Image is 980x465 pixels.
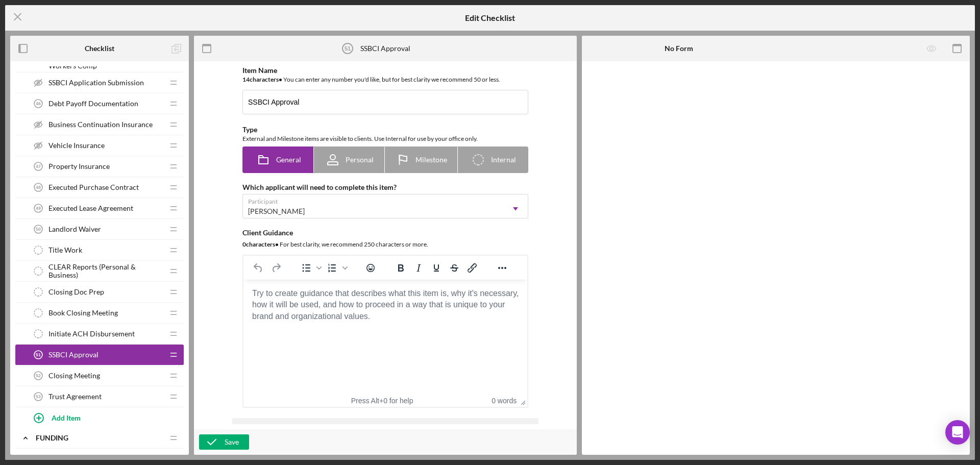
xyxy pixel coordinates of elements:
tspan: 47 [36,164,41,169]
tspan: 51 [345,45,351,52]
div: [PERSON_NAME] [248,207,305,215]
span: Internal [491,156,516,164]
div: Numbered list [324,261,349,275]
button: Redo [267,261,285,275]
div: Open Intercom Messenger [945,420,970,445]
h5: Edit Checklist [465,13,515,22]
div: Save [225,434,239,450]
tspan: 53 [36,394,41,399]
span: SSBCI Application Submission [48,79,144,87]
div: Client Guidance [242,229,528,237]
tspan: 48 [36,185,41,190]
span: Milestone [415,156,447,164]
button: 0 words [492,397,517,405]
tspan: 52 [36,373,41,378]
tspan: 46 [36,101,41,106]
b: 0 character s • [242,240,279,248]
button: Emojis [362,261,379,275]
div: Press the Up and Down arrow keys to resize the editor. [517,394,527,407]
button: Strikethrough [446,261,463,275]
button: Add Item [26,407,184,428]
button: Reveal or hide additional toolbar items [494,261,511,275]
tspan: 50 [36,227,41,232]
div: Which applicant will need to complete this item? [242,183,528,191]
b: No Form [665,44,693,53]
b: Checklist [85,44,114,53]
div: For best clarity, we recommend 250 characters or more. [242,239,528,250]
tspan: 49 [36,206,41,211]
b: 14 character s • [242,76,282,83]
span: Property Insurance [48,162,110,170]
button: Undo [250,261,267,275]
button: Underline [428,261,445,275]
span: Book Closing Meeting [48,309,118,317]
span: Closing Doc Prep [48,288,104,296]
iframe: Rich Text Area [243,280,527,394]
div: SSBCI Approval [360,44,410,53]
button: Italic [410,261,427,275]
div: External and Milestone items are visible to clients. Use Internal for use by your office only. [242,134,528,144]
span: Personal [346,156,374,164]
span: Landlord Waiver [48,225,101,233]
div: Type [242,126,528,134]
tspan: 51 [36,352,41,357]
div: Add Item [52,408,81,427]
span: Title Work [48,246,82,254]
span: Executed Lease Agreement [48,204,133,212]
span: CLEAR Reports (Personal & Business) [48,263,163,279]
span: Trust Agreement [48,393,102,401]
span: Closing Meeting [48,372,100,380]
span: Initiate ACH Disbursement [48,330,135,338]
span: SSBCI Approval [48,351,99,359]
div: Item Name [242,66,528,75]
span: Executed Purchase Contract [48,183,139,191]
button: Bold [392,261,409,275]
div: You can enter any number you'd like, but for best clarity we recommend 50 or less. [242,75,528,85]
div: Bullet list [298,261,323,275]
span: Vehicle Insurance [48,141,105,150]
div: Funding [36,434,163,442]
span: General [276,156,301,164]
button: Save [199,434,249,450]
button: Insert/edit link [463,261,481,275]
div: Press Alt+0 for help [337,397,427,405]
span: Debt Payoff Documentation [48,100,138,108]
span: Business Continuation Insurance [48,120,153,129]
